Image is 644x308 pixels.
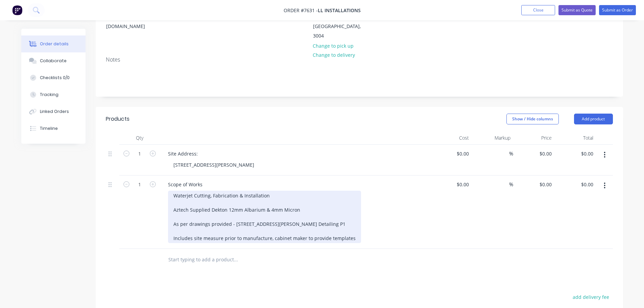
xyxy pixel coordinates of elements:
[599,5,636,15] button: Submit as Order
[430,131,472,145] div: Cost
[40,125,58,132] div: Timeline
[21,52,86,69] button: Collaborate
[163,149,203,159] div: Site Address:
[21,69,86,86] button: Checklists 0/0
[168,253,303,266] input: Start typing to add a product...
[21,103,86,120] button: Linked Orders
[21,35,86,52] button: Order details
[168,191,361,243] div: Waterjet Cutting, Fabrication & Installation Aztech Supplied Dekton 12mm Albarium & 4mm Micron As...
[40,75,70,81] div: Checklists 0/0
[12,5,22,15] img: Factory
[106,56,613,63] div: Notes
[163,180,208,189] div: Scope of Works
[40,41,69,47] div: Order details
[309,50,358,60] button: Change to delivery
[574,114,613,124] button: Add product
[40,109,69,115] div: Linked Orders
[40,92,58,98] div: Tracking
[472,131,513,145] div: Markup
[569,292,613,302] button: add delivery fee
[106,115,129,123] div: Products
[554,131,596,145] div: Total
[119,131,160,145] div: Qty
[509,150,513,158] span: %
[506,114,559,124] button: Show / Hide columns
[318,7,361,14] span: LL Installations
[313,12,369,41] div: [GEOGRAPHIC_DATA], [GEOGRAPHIC_DATA], 3004
[21,120,86,137] button: Timeline
[558,5,596,15] button: Submit as Quote
[106,12,162,31] div: [EMAIL_ADDRESS][DOMAIN_NAME]
[168,160,260,170] div: [STREET_ADDRESS][PERSON_NAME]
[513,131,555,145] div: Price
[40,58,67,64] div: Collaborate
[521,5,555,15] button: Close
[509,181,513,188] span: %
[309,41,357,50] button: Change to pick up
[21,86,86,103] button: Tracking
[284,7,318,14] span: Order #7631 -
